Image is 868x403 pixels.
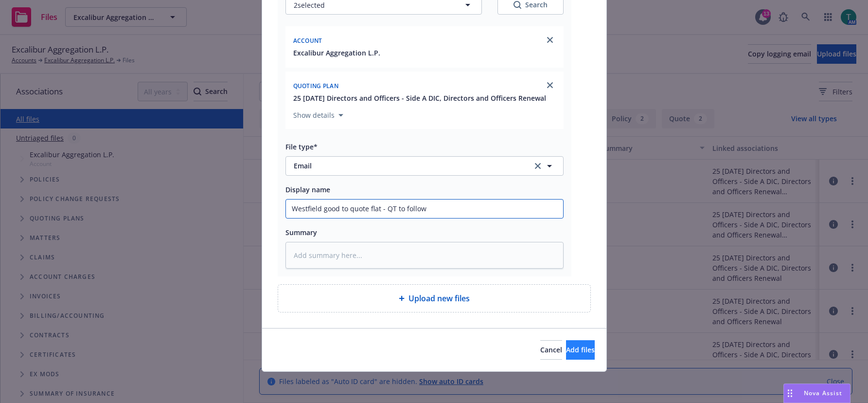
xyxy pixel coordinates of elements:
span: Summary [285,228,317,237]
button: Cancel [540,340,562,360]
button: Emailclear selection [285,156,564,176]
span: Email [294,161,519,171]
input: Add display name here... [286,200,563,218]
button: Show details [289,110,347,121]
span: Quoting plan [293,82,339,90]
button: Add files [566,340,595,360]
button: 25 [DATE] Directors and Officers - Side A DIC, Directors and Officers Renewal [293,93,546,103]
span: Display name [285,185,330,194]
button: Excalibur Aggregation L.P. [293,48,380,58]
span: Add files [566,345,595,354]
span: Upload new files [408,293,470,304]
a: close [544,34,556,46]
div: Upload new files [278,284,591,312]
span: Account [293,37,322,45]
a: clear selection [532,160,544,172]
svg: Search [514,1,521,9]
span: Nova Assist [804,389,842,397]
span: File type* [285,142,318,151]
a: close [544,79,556,91]
button: Nova Assist [783,384,850,403]
span: Cancel [540,345,562,354]
div: Drag to move [784,384,796,403]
